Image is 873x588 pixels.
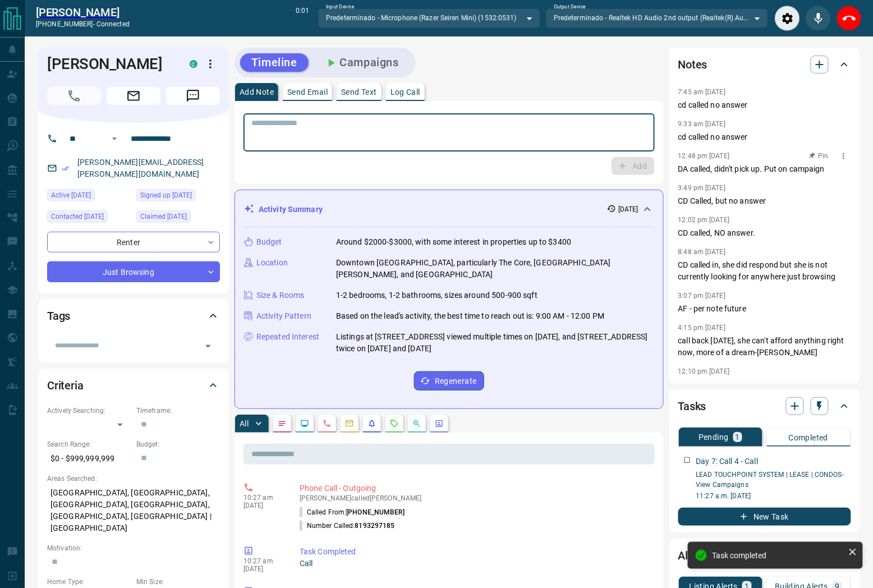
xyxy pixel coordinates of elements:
p: Called From: [300,507,405,517]
div: Mon Sep 08 2025 [47,189,131,205]
span: 8193297185 [355,522,395,530]
p: Home Type: [47,577,131,587]
button: Open [108,132,121,145]
h1: [PERSON_NAME] [47,55,173,73]
p: [GEOGRAPHIC_DATA], [GEOGRAPHIC_DATA], [GEOGRAPHIC_DATA], [GEOGRAPHIC_DATA], [GEOGRAPHIC_DATA], [G... [47,484,220,538]
div: Criteria [47,372,220,399]
p: Motivation: [47,543,220,553]
p: [PHONE_NUMBER] - [36,19,130,29]
p: Timeframe: [136,406,220,416]
p: All [240,420,249,428]
p: Call [300,558,650,569]
p: Budget [256,236,282,248]
p: CD Called, but no answer [678,195,851,207]
p: [DATE] [243,565,283,573]
span: Call [47,87,101,105]
p: Send Text [341,88,377,96]
p: 1 [736,433,740,441]
p: 12:02 pm [DATE] [678,216,730,224]
p: [PERSON_NAME] called [PERSON_NAME] [300,494,650,502]
p: Downtown [GEOGRAPHIC_DATA], particularly The Core, [GEOGRAPHIC_DATA][PERSON_NAME], and [GEOGRAPHI... [336,257,654,281]
p: 11:27 a.m. [DATE] [696,491,851,501]
svg: Calls [323,419,332,428]
h2: Alerts [678,546,707,564]
p: Add Note [240,88,274,96]
p: Min Size: [136,577,220,587]
div: Thu Sep 11 2025 [47,210,131,226]
div: Tasks [678,393,851,420]
svg: Opportunities [412,419,421,428]
svg: Listing Alerts [367,419,376,428]
p: CD called in, she did respond but she is not currently looking for anywhere just browsing [678,259,851,283]
button: Pin [803,151,835,161]
button: Open [200,338,216,354]
svg: Email Verified [62,164,70,172]
p: Number Called: [300,521,395,531]
svg: Emails [345,419,354,428]
p: call back [DATE], she can't afford anything right now, more of a dream-[PERSON_NAME] [678,335,851,359]
span: Claimed [DATE] [140,211,187,222]
div: Alerts [678,542,851,569]
svg: Lead Browsing Activity [300,419,309,428]
span: Message [166,87,220,105]
div: Renter [47,232,220,252]
p: Actively Searching: [47,406,131,416]
p: 8:48 am [DATE] [678,248,726,256]
a: LEAD TOUCHPOINT SYSTEM | LEASE | CONDOS- View Campaigns [696,471,844,489]
p: Search Range: [47,439,131,449]
p: [DATE] [618,204,638,214]
a: [PERSON_NAME] [36,6,130,19]
h2: Notes [678,56,707,73]
div: Wed Mar 20 2019 [136,189,220,205]
button: Campaigns [313,53,410,72]
button: New Task [678,508,851,526]
svg: Requests [390,419,399,428]
p: 12:10 pm [DATE] [678,367,730,375]
p: 3:07 pm [DATE] [678,292,726,300]
p: CD called, NO answer. [678,227,851,239]
p: Around $2000-$3000, with some interest in properties up to $3400 [336,236,571,248]
p: 3:49 pm [DATE] [678,184,726,192]
label: Input Device [326,3,355,11]
p: Listings at [STREET_ADDRESS] viewed multiple times on [DATE], and [STREET_ADDRESS] twice on [DATE... [336,331,654,355]
p: 12:48 pm [DATE] [678,152,730,160]
p: 10:27 am [243,494,283,502]
p: Activity Summary [259,204,323,215]
span: Signed up [DATE] [140,190,192,201]
p: Based on the lead's activity, the best time to reach out is: 9:00 AM - 12:00 PM [336,310,604,322]
p: 9:33 am [DATE] [678,120,726,128]
span: Contacted [DATE] [51,211,104,222]
h2: Tags [47,307,70,325]
div: End Call [837,6,862,31]
div: Mute [806,6,831,31]
button: Timeline [240,53,309,72]
span: [PHONE_NUMBER] [346,508,405,516]
p: 0:01 [296,6,309,31]
label: Output Device [554,3,586,11]
div: Notes [678,51,851,78]
span: connected [97,20,130,28]
span: Active [DATE] [51,190,91,201]
p: Location [256,257,288,269]
p: Phone Call - Outgoing [300,483,650,494]
p: [DATE] [243,502,283,509]
p: DA called, didn't pick up. Put on campaign [678,163,851,175]
p: Repeated Interest [256,331,319,343]
p: $0 - $999,999,999 [47,449,131,468]
h2: Tasks [678,397,706,415]
div: Wed Feb 02 2022 [136,210,220,226]
div: Predeterminado - Realtek HD Audio 2nd output (Realtek(R) Audio) [546,8,768,27]
p: AF - per note future [678,303,851,315]
div: Task completed [713,551,844,560]
p: cd called no answer [678,99,851,111]
button: Regenerate [414,371,484,391]
div: Activity Summary[DATE] [244,199,654,220]
p: Budget: [136,439,220,449]
p: Log Call [390,88,420,96]
p: Activity Pattern [256,310,311,322]
h2: Criteria [47,376,84,394]
div: Tags [47,302,220,329]
div: Predeterminado - Microphone (Razer Seiren Mini) (1532:0531) [318,8,540,27]
p: 7:45 am [DATE] [678,88,726,96]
